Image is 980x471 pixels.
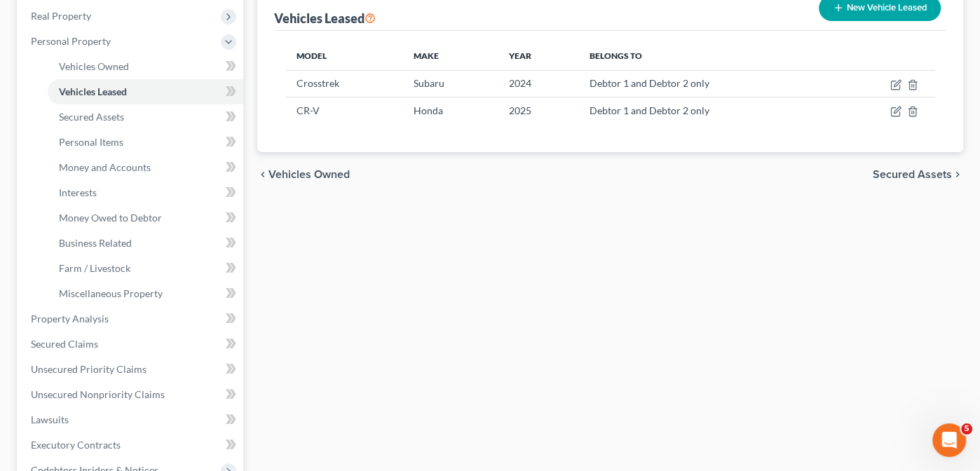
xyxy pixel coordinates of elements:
span: Secured Claims [31,338,98,350]
span: Vehicles Owned [59,60,129,72]
a: Secured Claims [20,332,243,357]
a: Secured Assets [48,104,243,130]
span: Unsecured Nonpriority Claims [31,388,165,400]
a: Money and Accounts [48,155,243,180]
span: 5 [961,423,972,435]
a: Money Owed to Debtor [48,205,243,231]
span: Money and Accounts [59,161,151,173]
div: Vehicles Leased [274,10,376,27]
a: Vehicles Leased [48,79,243,104]
span: Secured Assets [873,169,952,180]
td: 2024 [498,70,578,97]
a: Unsecured Nonpriority Claims [20,382,243,407]
td: Crosstrek [285,70,402,97]
td: CR-V [285,97,402,124]
span: Real Property [31,10,91,22]
a: Unsecured Priority Claims [20,357,243,382]
span: Money Owed to Debtor [59,212,162,224]
button: chevron_left Vehicles Owned [257,169,350,180]
th: Make [402,42,498,70]
span: Lawsuits [31,414,69,425]
th: Year [498,42,578,70]
i: chevron_right [952,169,963,180]
a: Executory Contracts [20,432,243,458]
span: Business Related [59,237,132,249]
span: Executory Contracts [31,439,121,451]
span: Personal Property [31,35,111,47]
a: Property Analysis [20,306,243,332]
td: 2025 [498,97,578,124]
iframe: Intercom live chat [932,423,966,457]
td: Honda [402,97,498,124]
span: Property Analysis [31,313,109,325]
a: Vehicles Owned [48,54,243,79]
span: Miscellaneous Property [59,287,163,299]
span: Unsecured Priority Claims [31,363,147,375]
span: Secured Assets [59,111,124,123]
span: Farm / Livestock [59,262,130,274]
span: Interests [59,186,97,198]
td: Subaru [402,70,498,97]
th: Model [285,42,402,70]
td: Debtor 1 and Debtor 2 only [578,97,834,124]
span: Vehicles Leased [59,86,127,97]
a: Lawsuits [20,407,243,432]
i: chevron_left [257,169,268,180]
a: Miscellaneous Property [48,281,243,306]
td: Debtor 1 and Debtor 2 only [578,70,834,97]
button: Secured Assets chevron_right [873,169,963,180]
a: Farm / Livestock [48,256,243,281]
a: Personal Items [48,130,243,155]
span: Vehicles Owned [268,169,350,180]
th: Belongs To [578,42,834,70]
a: Business Related [48,231,243,256]
span: Personal Items [59,136,123,148]
a: Interests [48,180,243,205]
